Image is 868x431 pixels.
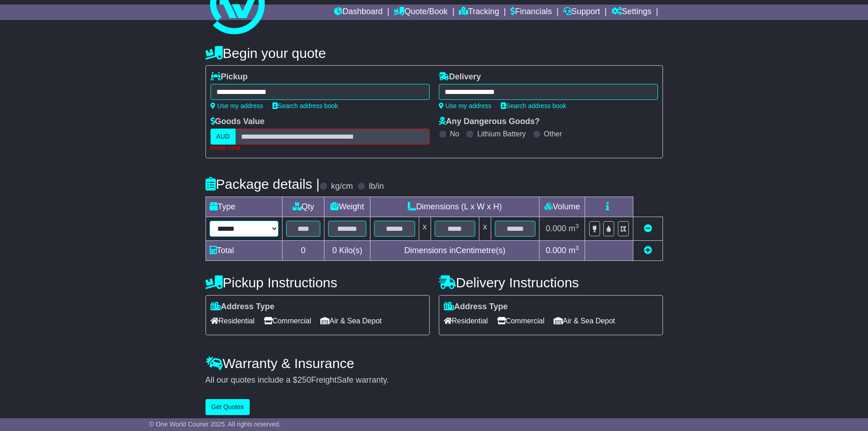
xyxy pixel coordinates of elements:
[444,302,508,312] label: Address Type
[205,197,282,217] td: Type
[298,375,311,384] span: 250
[554,314,615,328] span: Air & Sea Depot
[205,375,663,385] div: All our quotes include a $ FreightSafe warranty.
[575,244,579,251] sup: 3
[369,182,384,192] label: lb/in
[205,177,320,192] h4: Package details |
[539,197,585,217] td: Volume
[205,356,663,371] h4: Warranty & Insurance
[264,314,311,328] span: Commercial
[211,102,263,109] a: Use my address
[497,314,544,328] span: Commercial
[479,217,491,240] td: x
[419,217,431,240] td: x
[439,102,492,109] a: Use my address
[320,314,382,328] span: Air & Sea Depot
[149,421,281,428] span: © One World Courier 2025. All rights reserved.
[334,5,383,20] a: Dashboard
[324,240,370,260] td: Kilo(s)
[644,246,652,255] a: Add new item
[211,314,255,328] span: Residential
[477,130,526,138] label: Lithium Battery
[510,5,552,20] a: Financials
[205,46,663,61] h4: Begin your quote
[331,182,353,192] label: kg/cm
[272,102,338,109] a: Search address book
[569,224,579,233] span: m
[546,246,566,255] span: 0.000
[205,399,250,415] button: Get Quotes
[459,5,499,20] a: Tracking
[569,246,579,255] span: m
[439,72,481,82] label: Delivery
[205,240,282,260] td: Total
[611,5,652,20] a: Settings
[394,5,447,20] a: Quote/Book
[563,5,600,20] a: Support
[282,240,324,260] td: 0
[205,275,430,290] h4: Pickup Instructions
[211,129,236,145] label: AUD
[546,224,566,233] span: 0.000
[644,224,652,233] a: Remove this item
[332,246,337,255] span: 0
[575,223,579,229] sup: 3
[324,197,370,217] td: Weight
[211,145,430,151] div: Invalid value
[444,314,488,328] span: Residential
[370,197,539,217] td: Dimensions (L x W x H)
[450,130,459,138] label: No
[544,130,562,138] label: Other
[211,72,248,82] label: Pickup
[439,275,663,290] h4: Delivery Instructions
[370,240,539,260] td: Dimensions in Centimetre(s)
[282,197,324,217] td: Qty
[211,302,275,312] label: Address Type
[211,117,265,127] label: Goods Value
[439,117,540,127] label: Any Dangerous Goods?
[501,102,566,109] a: Search address book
